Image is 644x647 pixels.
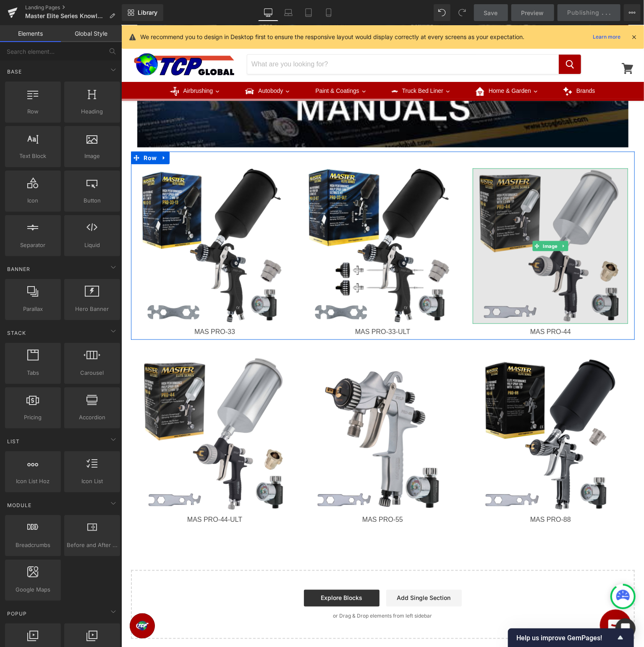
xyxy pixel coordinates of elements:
span: Hero Banner [67,305,118,313]
a: Landing Pages [25,4,122,11]
span: Save [484,8,498,17]
span: Carousel [67,368,118,377]
span: Module [6,501,32,509]
a: Expand / Collapse [438,216,447,226]
div: MAS PRO-88 [351,491,507,499]
span: Row [8,107,58,116]
span: Accordion [67,413,118,422]
span: Before and After Images [67,541,118,550]
img: smartphone.svg [39,8,45,14]
img: checklist.svg [187,8,193,14]
a: Mobile [319,4,339,21]
button: Search [437,29,460,49]
span: Icon [8,196,58,205]
a: Shipping Info [127,6,179,18]
button: Show survey - Help us improve GemPages! [516,633,626,643]
button: Undo [434,4,450,21]
span: Airbrushing [62,62,92,70]
p: We recommend you to design in Desktop first to ensure the responsive layout would display correct... [140,32,524,42]
iframe: Button to open loyalty program pop-up [8,588,34,613]
span: Autobody [137,62,162,70]
span: Banner [6,265,31,273]
a: Add Single Section [265,565,340,581]
span: Button [67,196,118,205]
span: Stack [6,329,27,337]
img: Airbrushing [49,62,58,71]
span: Paint & Coatings [194,62,238,70]
p: or Drag & Drop elements from left sidebar [23,588,500,594]
img: Truck Bed Liner [270,63,277,69]
span: Liquid [67,241,118,250]
span: Home & Garden [367,62,410,70]
span: Popup [6,610,28,618]
span: Icon List [67,477,118,486]
img: Autobody [124,62,133,71]
img: Brands [442,62,451,71]
img: delivery-truck_4009be93-b750-4772-8b50-7d9b6cf6188a.svg [131,8,137,14]
input: Search [126,29,437,49]
img: Home & Garden [354,62,363,71]
div: MAS PRO-55 [183,491,339,499]
div: MAS PRO-44 [351,303,507,310]
a: New Library [122,4,163,21]
button: More [624,4,641,21]
span: Image [420,216,438,226]
a: Expand / Collapse [37,126,48,139]
span: Parallax [8,305,58,313]
div: Open Intercom Messenger [615,618,636,639]
span: Help us improve GemPages! [516,634,615,642]
a: Login [317,6,348,18]
span: Separator [8,241,58,250]
a: Truck Bed LinerTruck Bed Liner [258,57,342,78]
a: Learn more [589,32,624,42]
span: Row [21,126,38,139]
span: Preview [521,8,544,17]
span: Base [6,68,23,76]
a: Brands Brands [429,57,486,78]
div: MAS PRO-44-ULT [16,491,171,499]
a: Global Style [61,25,122,42]
button: Redo [454,4,471,21]
a: Explore Blocks [183,565,258,581]
span: Master Elite Series Knowledge - Manuals [25,13,106,19]
a: Paint & Coatings [181,57,257,78]
a: Home & GardenHome & Garden [342,57,429,78]
a: AirbrushingAirbrushing [36,57,111,78]
a: Tablet [298,4,319,21]
span: Google Maps [8,585,58,594]
a: SDS & TDS Sheets [183,6,249,18]
span: Tabs [8,368,58,377]
img: log-in.svg [322,8,327,14]
div: MAS PRO-33 [16,303,171,310]
a: AutobodyAutobody [111,57,181,78]
span: Icon List Hoz [8,477,58,486]
span: Breadcrumbs [8,541,58,550]
div: MAS PRO-33-ULT [183,303,339,310]
a: Preview [511,4,554,21]
img: destination.svg [257,8,262,14]
span: Image [67,152,118,160]
span: Pricing [8,413,58,422]
span: Text Block [8,152,58,160]
a: Laptop [278,4,298,21]
a: Create An Account [351,6,418,18]
span: List [6,437,21,445]
span: Heading [67,107,118,116]
a: Track Your Order [252,6,314,18]
span: Truck Bed Liner [281,62,322,70]
a: Desktop [258,4,278,21]
a: Call Us [PHONE_NUMBER] [34,6,124,18]
span: Brands [455,62,474,70]
span: Library [138,9,157,16]
img: clipboard.svg [355,8,361,14]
